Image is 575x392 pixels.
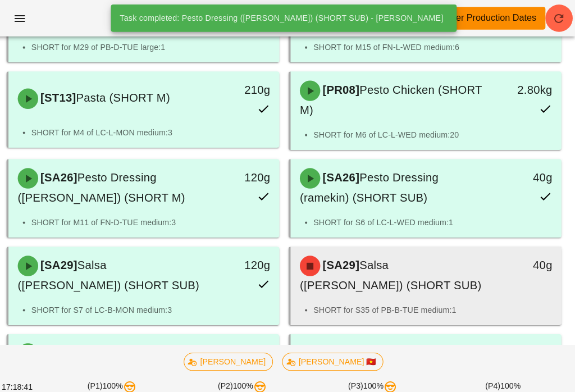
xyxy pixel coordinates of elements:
[45,256,84,268] span: [SA29]
[443,11,537,25] div: Other Production Dates
[323,169,362,181] span: [SA26]
[500,166,553,184] div: 40g
[53,373,182,391] div: (P1) 100%
[323,256,362,268] span: [SA29]
[303,169,440,202] span: Pesto Dressing (ramekin) (SHORT SUB)
[25,169,190,202] span: Pesto Dressing ([PERSON_NAME]) (SHORT M)
[38,40,274,53] li: SHORT for M29 of PB-D-TUE large:1
[222,80,274,98] div: 210g
[323,83,362,95] span: [PR08]
[117,4,454,31] div: Task completed: Pesto Dressing ([PERSON_NAME]) (SHORT SUB) - [PERSON_NAME]
[440,373,568,391] div: (P4) 100%
[38,300,274,312] li: SHORT for S7 of LC-B-MON medium:3
[222,253,274,271] div: 120g
[45,169,84,181] span: [SA26]
[294,349,379,366] span: [PERSON_NAME] 🇻🇳
[222,166,274,184] div: 120g
[83,90,175,103] span: Pasta (SHORT M)
[45,90,83,103] span: [ST13]
[317,127,553,139] li: SHORT for M6 of LC-L-WED medium:20
[38,125,274,137] li: SHORT for M4 of LC-L-MON medium:3
[500,80,553,98] div: 2.80kg
[317,40,553,53] li: SHORT for M15 of FN-L-WED medium:6
[500,339,553,357] div: 575g
[303,83,483,115] span: Pesto Chicken (SHORT M)
[317,213,553,226] li: SHORT for S6 of LC-L-WED medium:1
[196,349,270,366] span: [PERSON_NAME]
[500,253,553,271] div: 40g
[222,339,274,357] div: 190g
[7,374,53,390] div: 17:18:41
[38,213,274,226] li: SHORT for M11 of FN-D-TUE medium:3
[317,300,553,312] li: SHORT for S35 of PB-B-TUE medium:1
[311,373,440,391] div: (P3) 100%
[182,373,311,391] div: (P2) 100%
